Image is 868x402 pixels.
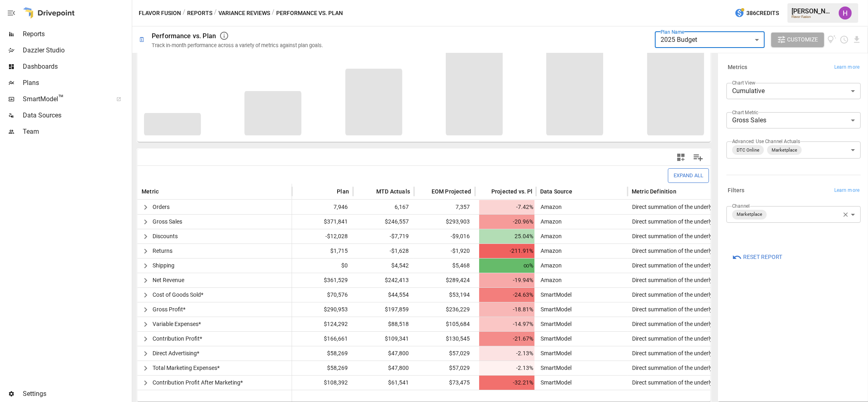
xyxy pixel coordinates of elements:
label: Plan Name [661,28,685,35]
span: Direct summation of the underlying channel-specific values. [629,365,781,371]
span: 6,167 [357,200,410,214]
span: Direct summation of the underlying channel-specific values. [629,262,781,269]
span: $61,541 [357,376,410,390]
h6: Filters [728,186,745,195]
span: SmartModel [537,350,571,356]
span: Metric Definition [632,187,676,196]
span: Amazon [537,277,562,283]
button: Sort [677,186,689,197]
div: 2025 Budget [655,32,765,48]
span: $44,554 [357,288,410,302]
div: Performance vs. Plan [152,32,216,40]
span: $0 [296,259,349,273]
span: MTD Actuals [376,187,410,196]
span: $105,684 [418,317,471,331]
span: $5,468 [418,259,471,273]
div: [PERSON_NAME] [792,7,834,15]
button: View documentation [827,33,837,47]
span: Variable Expenses* [153,321,201,327]
span: Plans [23,78,130,88]
span: $1,715 [296,244,349,258]
div: Gross Sales [726,112,861,128]
span: $289,424 [418,273,471,287]
span: Amazon [537,248,562,254]
span: 7,357 [418,200,471,214]
span: Direct summation of the underlying channel-specific values. [629,277,781,283]
span: $361,529 [296,273,349,287]
button: Sort [419,186,431,197]
span: Plan [337,187,349,196]
label: Chart Metric [732,109,759,116]
div: / [272,8,275,18]
span: 386 Credits [746,8,779,18]
span: Dashboards [23,62,130,72]
button: Reports [187,8,212,18]
span: SmartModel [537,365,571,371]
h6: Metrics [728,63,748,72]
span: -$1,628 [357,244,410,258]
span: ™ [58,93,64,103]
span: $130,545 [418,332,471,346]
label: Advanced: Use Channel Actuals [732,138,800,145]
span: Direct summation of the underlying channel-specific values. [629,350,781,356]
span: -24.63% [479,288,534,302]
span: -7.42% [479,200,534,214]
span: Direct summation of the underlying channel-specific values. [629,218,781,225]
button: Schedule report [840,35,849,44]
span: SmartModel [23,94,107,104]
span: $88,518 [357,317,410,331]
span: Direct summation of the underlying channel-specific values. [629,248,781,254]
img: Harry Antonio [839,7,852,20]
span: Shipping [153,262,174,269]
span: -2.13% [479,361,534,375]
span: Discounts [153,233,178,239]
span: SmartModel [537,335,571,342]
span: $57,029 [418,346,471,361]
button: Flavor Fusion [139,8,181,18]
span: Amazon [537,262,562,269]
span: $73,475 [418,376,471,390]
label: Channel [732,202,750,209]
span: $53,194 [418,288,471,302]
span: Orders [153,204,170,210]
span: SmartModel [537,321,571,327]
button: Sort [573,186,584,197]
span: $58,269 [296,346,349,361]
span: Settings [23,389,130,399]
span: Net Revenue [153,277,184,283]
span: Total Marketing Expenses* [153,365,220,371]
span: $293,903 [418,215,471,229]
button: Reset Report [726,250,788,265]
span: DTC Online [733,146,763,155]
button: Sort [479,186,491,197]
span: SmartModel [537,291,571,298]
span: $70,576 [296,288,349,302]
span: $371,841 [296,215,349,229]
span: Direct summation of the underlying channel-specific values. [629,204,781,210]
span: $242,413 [357,273,410,287]
span: -$9,016 [418,229,471,243]
span: -32.21% [479,376,534,390]
div: Track in-month performance across a variety of metrics against plan goals. [152,42,323,48]
span: Contribution Profit After Marketing* [153,379,243,386]
span: Dazzler Studio [23,46,130,55]
span: -20.96% [479,215,534,229]
span: $108,392 [296,376,349,390]
label: Chart View [732,79,755,86]
span: -$1,920 [418,244,471,258]
span: Direct summation of the underlying channel-specific values. [629,335,781,342]
span: Data Source [540,187,572,196]
span: Learn more [834,63,859,72]
span: Gross Sales [153,218,182,225]
button: Sort [159,186,171,197]
button: Download report [852,35,861,44]
span: Gross Profit* [153,306,185,313]
span: $109,341 [357,332,410,346]
div: Flavor Fusion [792,15,834,19]
span: 25.04% [479,229,534,243]
div: 🗓 [139,36,145,43]
span: Marketplace [768,146,800,155]
div: / [183,8,185,18]
span: $47,800 [357,346,410,361]
span: Learn more [834,187,859,195]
